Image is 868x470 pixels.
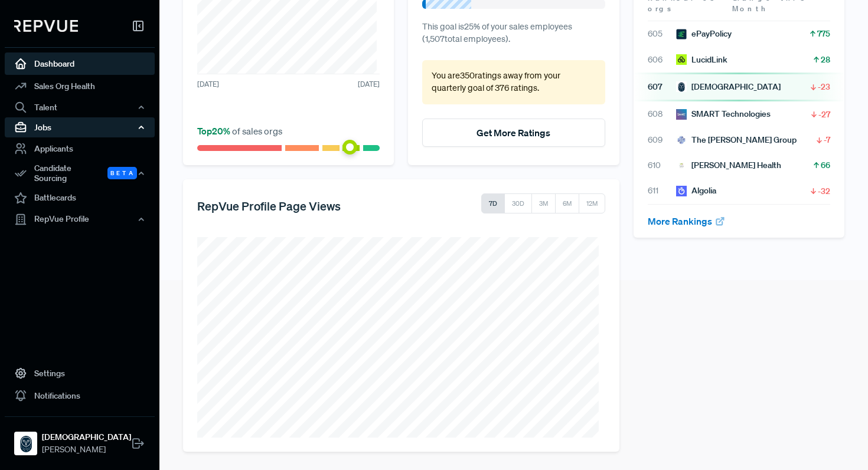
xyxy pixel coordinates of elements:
span: -27 [818,109,830,120]
strong: [DEMOGRAPHIC_DATA] [42,431,131,443]
img: Algolia [676,186,687,196]
a: More Rankings [648,215,726,227]
div: ePayPolicy [676,28,732,40]
button: Jobs [5,117,155,137]
button: 6M [555,193,579,213]
div: Algolia [676,185,716,197]
span: 608 [648,108,676,120]
img: LucidLink [676,54,687,65]
a: Samsara[DEMOGRAPHIC_DATA][PERSON_NAME] [5,416,155,461]
button: RepVue Profile [5,209,155,229]
span: 775 [817,28,830,40]
img: Trella Health [676,160,687,171]
span: -32 [818,185,830,197]
span: 28 [821,54,830,65]
img: The Baldwin Group [676,134,687,145]
p: This goal is 25 % of your sales employees ( 1,507 total employees). [422,21,605,46]
img: Samsara [676,81,687,92]
span: [PERSON_NAME] [42,443,131,456]
button: 3M [531,193,556,213]
span: Top 20 % [197,125,232,137]
img: SMART Technologies [676,109,687,120]
a: Notifications [5,384,155,407]
img: RepVue [14,20,78,32]
span: [DATE] [358,79,380,90]
span: [DATE] [197,79,219,90]
button: Candidate Sourcing Beta [5,160,155,187]
span: Beta [107,167,137,179]
span: -23 [818,81,830,93]
a: Dashboard [5,52,155,75]
a: Applicants [5,137,155,160]
span: 607 [648,81,676,93]
button: Talent [5,97,155,117]
button: 30D [504,193,532,213]
p: You are 350 ratings away from your quarterly goal of 376 ratings . [432,70,595,95]
span: 611 [648,185,676,197]
span: 66 [821,159,830,171]
div: LucidLink [676,54,727,66]
a: Battlecards [5,187,155,209]
div: [DEMOGRAPHIC_DATA] [676,81,781,93]
img: ePayPolicy [676,29,687,40]
span: 606 [648,54,676,66]
div: The [PERSON_NAME] Group [676,134,797,146]
a: Sales Org Health [5,75,155,97]
button: 7D [481,193,505,213]
a: Settings [5,362,155,384]
img: Samsara [17,434,35,453]
div: [PERSON_NAME] Health [676,159,781,172]
span: 605 [648,28,676,40]
span: of sales orgs [197,125,282,137]
span: -7 [824,134,830,146]
h5: RepVue Profile Page Views [197,199,341,213]
button: 12M [579,193,605,213]
div: SMART Technologies [676,108,771,120]
span: 609 [648,134,676,146]
button: Get More Ratings [422,119,605,147]
div: Candidate Sourcing [5,160,155,187]
span: 610 [648,159,676,172]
